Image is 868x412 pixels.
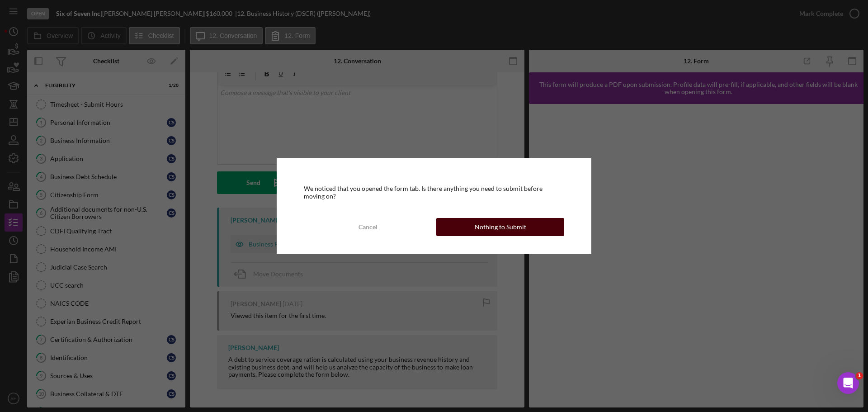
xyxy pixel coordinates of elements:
[436,218,564,236] button: Nothing to Submit
[304,185,564,199] div: We noticed that you opened the form tab. Is there anything you need to submit before moving on?
[304,218,432,236] button: Cancel
[837,372,859,394] iframe: Intercom live chat
[475,218,526,236] div: Nothing to Submit
[856,372,863,379] span: 1
[359,218,377,236] div: Cancel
